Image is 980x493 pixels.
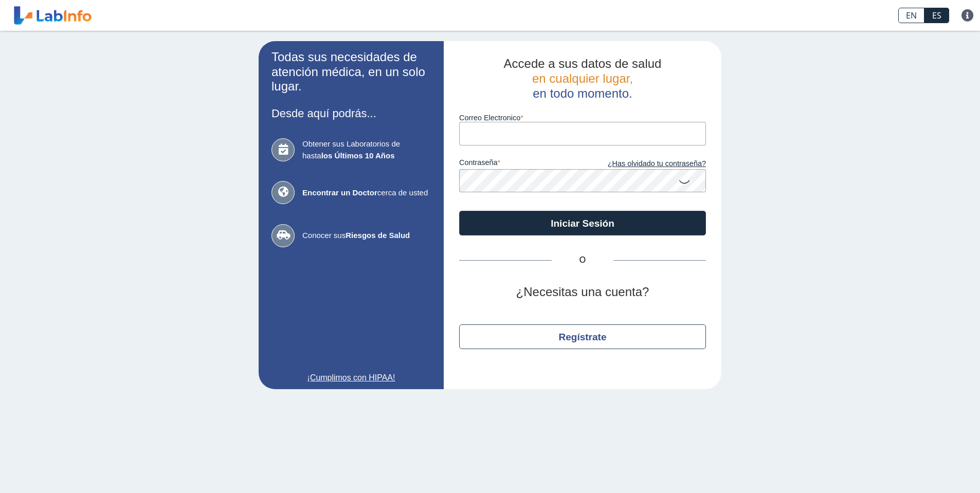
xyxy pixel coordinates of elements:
label: Correo Electronico [459,114,706,122]
a: ¿Has olvidado tu contraseña? [583,158,706,170]
label: contraseña [459,158,583,170]
a: ES [924,8,949,23]
b: Riesgos de Salud [346,231,410,240]
span: en cualquier lugar, [532,71,633,85]
a: EN [898,8,924,23]
h2: ¿Necesitas una cuenta? [459,285,706,300]
button: Regístrate [459,324,706,349]
button: Iniciar Sesión [459,211,706,235]
h2: Todas sus necesidades de atención médica, en un solo lugar. [271,50,431,94]
b: los Últimos 10 Años [321,151,395,160]
span: cerca de usted [302,187,431,199]
span: en todo momento. [533,86,632,100]
span: Obtener sus Laboratorios de hasta [302,138,431,161]
span: O [552,254,613,266]
span: Conocer sus [302,230,431,242]
span: Accede a sus datos de salud [504,57,662,70]
h3: Desde aquí podrás... [271,107,431,120]
b: Encontrar un Doctor [302,188,377,197]
a: ¡Cumplimos con HIPAA! [271,372,431,384]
